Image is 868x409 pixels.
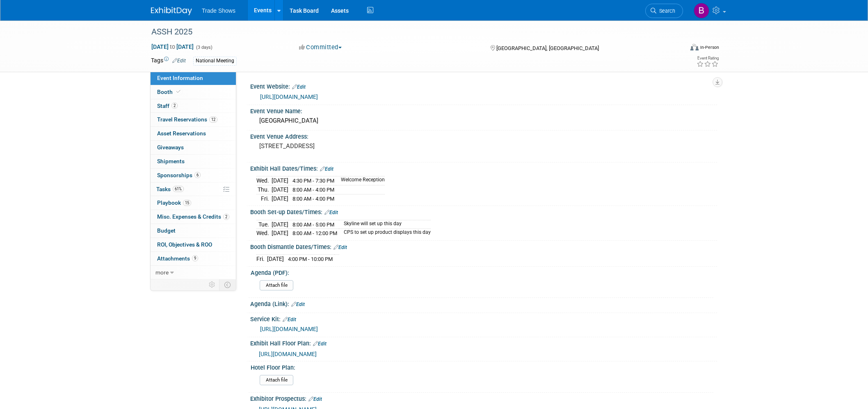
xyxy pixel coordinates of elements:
span: Staff [157,103,178,109]
div: Agenda (Link): [250,298,717,308]
a: Edit [333,244,347,250]
img: ExhibitDay [151,7,192,15]
div: [GEOGRAPHIC_DATA] [256,114,711,127]
a: Edit [283,317,296,322]
a: Asset Reservations [151,127,236,140]
td: Wed. [256,176,272,185]
span: to [169,43,176,50]
div: Hotel Floor Plan: [251,361,713,372]
a: [URL][DOMAIN_NAME] [259,351,317,357]
div: Exhibitor Prospectus: [250,393,717,403]
div: Event Rating [697,56,719,60]
td: Skyline will set up this day [339,220,431,229]
span: 12 [209,117,217,123]
a: Misc. Expenses & Credits2 [151,210,236,224]
a: Shipments [151,155,236,168]
a: ROI, Objectives & ROO [151,238,236,251]
td: Personalize Event Tab Strip [205,279,219,290]
span: Travel Reservations [157,116,217,123]
a: Edit [320,166,333,172]
span: Trade Shows [202,7,235,14]
a: Sponsorships6 [151,169,236,182]
td: Tags [151,56,186,66]
span: 8:00 AM - 4:00 PM [292,187,334,193]
span: 8:00 AM - 12:00 PM [292,230,337,236]
div: Event Venue Address: [250,130,717,141]
div: Event Website: [250,80,717,91]
div: Booth Dismantle Dates/Times: [250,241,717,251]
div: Event Venue Name: [250,105,717,115]
pre: [STREET_ADDRESS] [259,142,436,150]
a: [URL][DOMAIN_NAME] [260,94,318,100]
span: Playbook [157,199,191,206]
a: Event Information [151,71,236,85]
div: Exhibit Hall Floor Plan: [250,337,717,348]
div: Booth Set-up Dates/Times: [250,206,717,217]
td: Thu. [256,185,272,194]
span: 9 [192,255,198,261]
a: Giveaways [151,141,236,154]
div: In-Person [700,44,719,50]
a: Edit [308,396,322,402]
a: more [151,266,236,279]
div: ASSH 2025 [148,25,671,39]
span: 4:00 PM - 10:00 PM [288,256,333,262]
span: 6 [194,172,201,178]
div: Exhibit Hall Dates/Times: [250,162,717,173]
img: Becca Rensi [694,3,709,18]
button: Committed [296,43,345,52]
span: Giveaways [157,144,184,151]
a: Edit [172,58,186,64]
span: Attachments [157,255,198,262]
td: Tue. [256,220,272,229]
td: Fri. [256,194,272,203]
span: Booth [157,89,182,95]
span: Asset Reservations [157,130,206,137]
span: Sponsorships [157,172,201,178]
span: Misc. Expenses & Credits [157,213,229,220]
td: Wed. [256,229,272,238]
td: [DATE] [267,255,284,263]
img: Format-Inperson.png [690,44,699,50]
a: Attachments9 [151,252,236,265]
div: National Meeting [193,57,237,65]
a: Staff2 [151,99,236,113]
a: Tasks61% [151,183,236,196]
a: Playbook15 [151,196,236,210]
span: 2 [171,103,178,109]
a: Edit [291,302,305,307]
span: 4:30 PM - 7:30 PM [292,178,334,184]
span: (3 days) [195,45,212,50]
span: 8:00 AM - 4:00 PM [292,196,334,202]
span: Shipments [157,158,185,165]
a: Edit [324,210,338,215]
td: [DATE] [272,220,288,229]
div: Event Format [635,43,719,55]
span: Tasks [156,186,184,192]
td: [DATE] [272,176,288,185]
span: [DATE] [DATE] [151,43,194,50]
i: Booth reservation complete [176,89,180,94]
a: Budget [151,224,236,238]
a: Booth [151,85,236,99]
td: [DATE] [272,185,288,194]
td: Toggle Event Tabs [219,279,236,290]
td: [DATE] [272,229,288,238]
span: ROI, Objectives & ROO [157,241,212,248]
a: [URL][DOMAIN_NAME] [260,326,318,332]
span: Search [656,8,675,14]
td: [DATE] [272,194,288,203]
span: 15 [183,200,191,206]
td: Fri. [256,255,267,263]
a: Edit [292,84,306,90]
td: CPS to set up product displays this day [339,229,431,238]
a: Edit [313,341,327,347]
div: Service Kit: [250,313,717,324]
span: Budget [157,227,176,234]
a: Search [645,4,683,18]
td: Welcome Reception [336,176,385,185]
div: Agenda (PDF): [251,267,713,277]
span: more [155,269,169,276]
span: 61% [173,186,184,192]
